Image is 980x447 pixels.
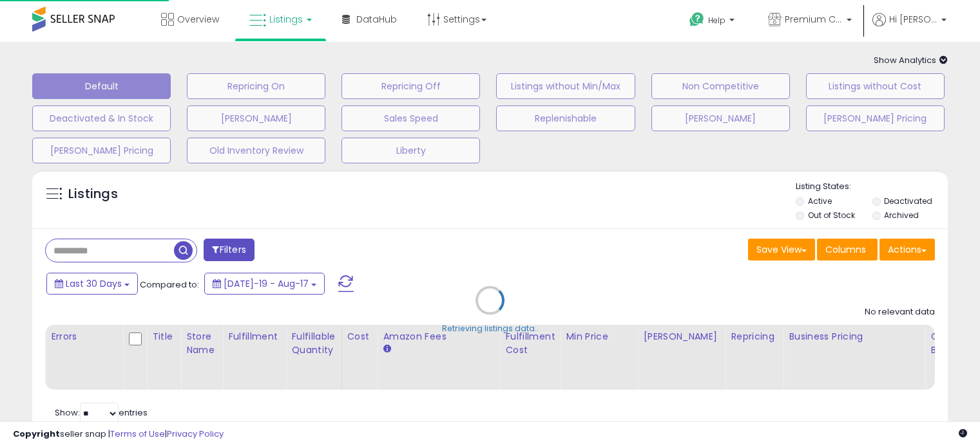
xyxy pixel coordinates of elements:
span: Help [708,15,725,26]
button: Repricing Off [341,73,480,99]
div: Retrieving listings data.. [442,323,539,334]
button: Default [32,73,171,99]
button: Listings without Cost [806,73,945,99]
button: Old Inventory Review [187,138,325,163]
span: DataHub [356,13,397,26]
button: Repricing On [187,73,325,99]
i: Get Help [689,12,705,28]
button: Non Competitive [651,73,790,99]
strong: Copyright [13,428,60,440]
button: [PERSON_NAME] [187,105,325,131]
button: [PERSON_NAME] Pricing [32,138,171,163]
button: Listings without Min/Max [496,73,635,99]
span: Show Analytics [874,54,948,66]
button: [PERSON_NAME] [651,105,790,131]
button: Replenishable [496,105,635,131]
span: Listings [269,13,303,26]
button: Sales Speed [341,105,480,131]
a: Hi [PERSON_NAME] [872,13,946,42]
button: Liberty [341,138,480,163]
span: Premium Convenience [785,13,843,26]
button: [PERSON_NAME] Pricing [806,105,945,131]
span: Hi [PERSON_NAME] [889,13,937,26]
a: Help [679,2,747,42]
div: seller snap | | [13,428,224,441]
button: Deactivated & In Stock [32,105,171,131]
span: Overview [177,13,219,26]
